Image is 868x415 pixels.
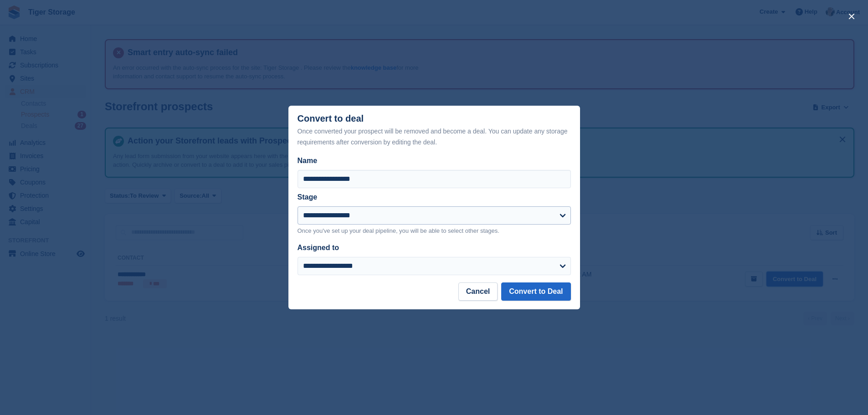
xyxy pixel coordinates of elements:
button: Cancel [458,282,498,301]
label: Name [298,155,571,166]
label: Stage [298,193,318,201]
p: Once you've set up your deal pipeline, you will be able to select other stages. [298,226,571,236]
button: Convert to Deal [501,282,570,301]
button: close [844,9,859,24]
label: Assigned to [298,244,339,251]
div: Once converted your prospect will be removed and become a deal. You can update any storage requir... [298,126,571,148]
div: Convert to deal [298,113,571,148]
